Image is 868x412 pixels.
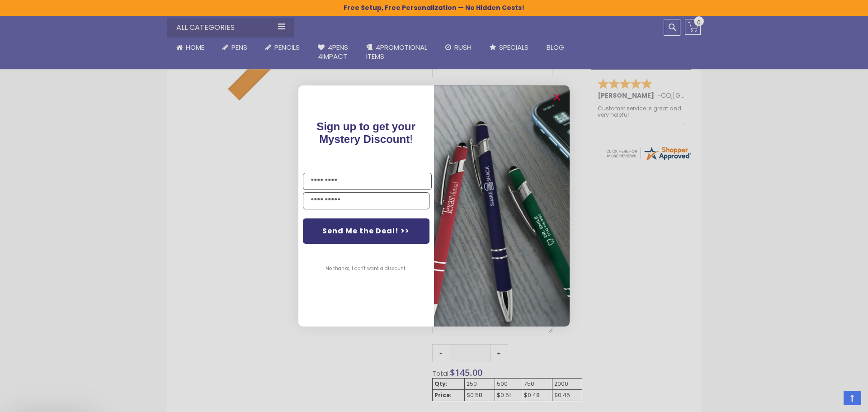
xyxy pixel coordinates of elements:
[303,218,429,244] button: Send Me the Deal! >>
[321,257,411,280] button: No thanks, I don't want a discount.
[550,90,564,104] button: Close dialog
[317,120,416,145] span: !
[434,85,570,327] img: pop-up-image
[317,120,416,145] span: Sign up to get your Mystery Discount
